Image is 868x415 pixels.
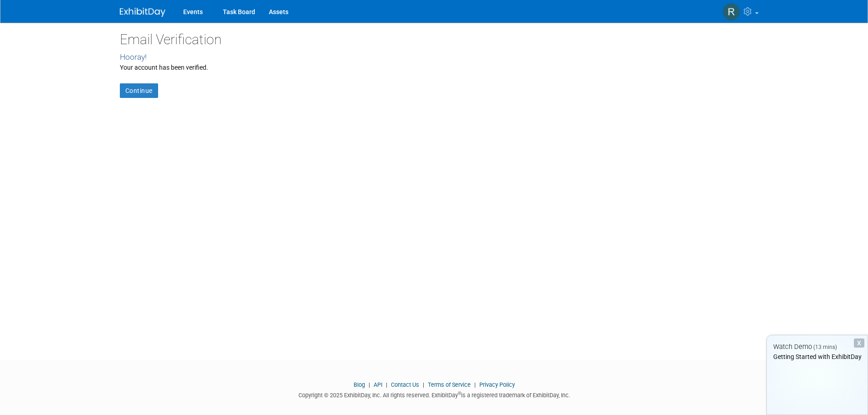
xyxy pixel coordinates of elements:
[120,8,165,17] img: ExhibitDay
[479,381,515,388] a: Privacy Policy
[366,381,372,388] span: |
[472,381,478,388] span: |
[374,381,382,388] a: API
[458,391,461,396] sup: ®
[354,381,365,388] a: Blog
[120,51,749,63] div: Hooray!
[813,344,837,350] span: (13 mins)
[421,381,426,388] span: |
[767,352,868,361] div: Getting Started with ExhibitDay
[767,342,868,352] div: Watch Demo
[120,63,749,72] div: Your account has been verified.
[120,83,158,98] a: Continue
[428,381,471,388] a: Terms of Service
[723,3,740,20] img: Rhianna Jobe
[391,381,419,388] a: Contact Us
[384,381,390,388] span: |
[854,338,864,348] div: Dismiss
[120,32,749,47] h2: Email Verification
